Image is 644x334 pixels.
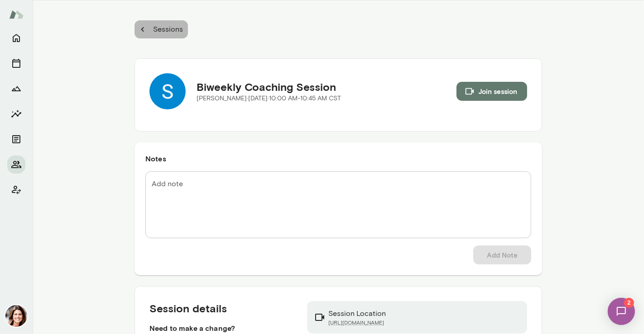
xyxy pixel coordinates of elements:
button: Sessions [7,54,25,72]
h5: Session details [149,301,293,315]
img: Gwen Throckmorton [5,305,27,327]
a: [URL][DOMAIN_NAME] [329,319,386,326]
h6: Notes [145,153,531,164]
h6: Need to make a change? [149,323,293,334]
button: Client app [7,181,25,199]
img: Mento [9,6,24,23]
img: Shannon Payne [149,73,186,109]
p: Sessions [151,24,183,35]
p: [PERSON_NAME] · [DATE] · 10:00 AM-10:45 AM CST [197,94,341,103]
p: Session Location [329,308,386,319]
button: Sessions [135,20,188,38]
button: Join session [457,82,527,101]
button: Documents [7,130,25,148]
button: Home [7,29,25,47]
button: Growth Plan [7,80,25,98]
button: Members [7,155,25,174]
h5: Biweekly Coaching Session [197,80,341,94]
button: Insights [7,105,25,123]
